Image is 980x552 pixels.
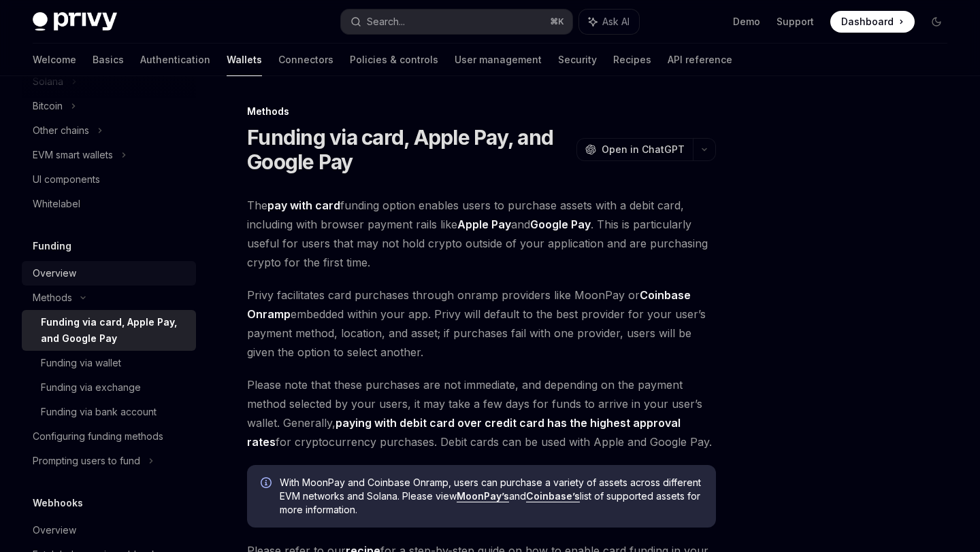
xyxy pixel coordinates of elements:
div: UI components [33,171,100,188]
strong: Apple Pay [457,218,511,231]
a: Whitelabel [22,192,196,216]
div: Whitelabel [33,196,80,212]
a: MoonPay’s [457,490,509,502]
a: Funding via wallet [22,351,196,375]
img: dark logo [33,12,117,31]
h5: Webhooks [33,495,83,511]
svg: Info [261,477,274,491]
span: Ask AI [602,15,630,29]
div: Prompting users to fund [33,453,140,469]
span: Open in ChatGPT [602,143,685,156]
a: User management [455,44,542,76]
div: Other chains [33,122,89,139]
a: Overview [22,518,196,542]
a: UI components [22,167,196,192]
button: Open in ChatGPT [576,138,693,161]
div: Configuring funding methods [33,428,163,445]
a: Authentication [140,44,210,76]
a: Demo [733,15,760,29]
div: Methods [247,105,716,118]
div: Funding via wallet [41,355,121,371]
button: Search...⌘K [341,10,572,34]
span: Please note that these purchases are not immediate, and depending on the payment method selected ... [247,375,716,451]
span: With MoonPay and Coinbase Onramp, users can purchase a variety of assets across different EVM net... [280,476,702,517]
strong: Google Pay [530,218,591,231]
span: ⌘ K [550,16,564,27]
a: Support [777,15,814,29]
span: Privy facilitates card purchases through onramp providers like MoonPay or embedded within your ap... [247,286,716,362]
a: Funding via bank account [22,400,196,424]
div: Search... [367,14,405,30]
a: Recipes [613,44,651,76]
h5: Funding [33,238,71,254]
a: Overview [22,261,196,286]
button: Ask AI [579,10,639,34]
a: Funding via exchange [22,375,196,400]
a: Connectors [278,44,333,76]
div: Funding via card, Apple Pay, and Google Pay [41,314,188,347]
a: Configuring funding methods [22,424,196,449]
span: Dashboard [841,15,894,29]
a: Security [558,44,597,76]
div: Funding via bank account [41,404,157,420]
div: Methods [33,290,72,306]
a: Basics [93,44,124,76]
div: Overview [33,522,76,538]
a: Policies & controls [350,44,438,76]
button: Toggle dark mode [926,11,947,33]
a: Dashboard [830,11,915,33]
a: Wallets [227,44,262,76]
a: API reference [668,44,732,76]
div: Overview [33,265,76,281]
div: Bitcoin [33,98,63,114]
strong: paying with debit card over credit card has the highest approval rates [247,416,681,449]
span: The funding option enables users to purchase assets with a debit card, including with browser pay... [247,196,716,272]
strong: pay with card [267,199,340,212]
a: Welcome [33,44,76,76]
h1: Funding via card, Apple Pay, and Google Pay [247,125,571,174]
div: EVM smart wallets [33,147,113,163]
div: Funding via exchange [41,379,141,396]
a: Funding via card, Apple Pay, and Google Pay [22,310,196,351]
a: Coinbase’s [526,490,580,502]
